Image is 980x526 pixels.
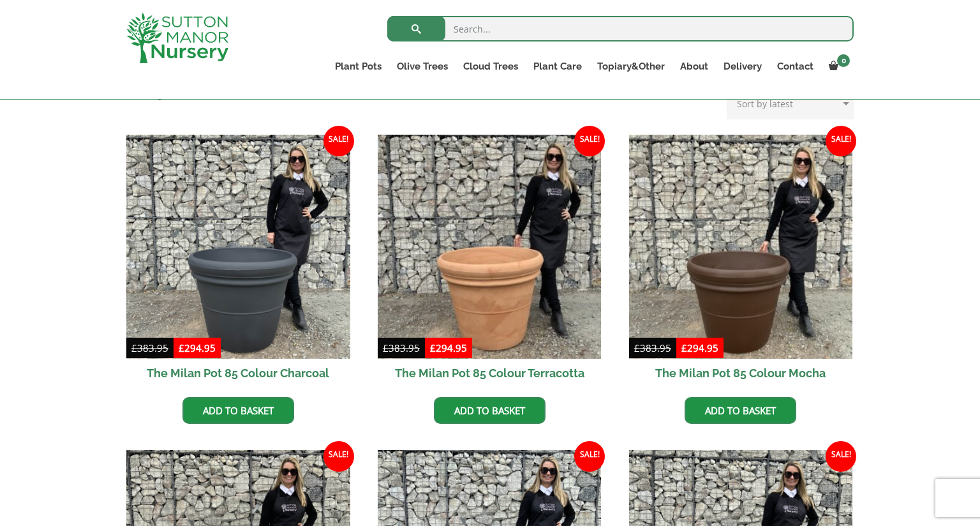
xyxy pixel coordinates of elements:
a: Plant Pots [327,57,389,75]
img: The Milan Pot 85 Colour Terracotta [378,135,602,359]
span: Sale! [826,126,856,156]
bdi: 294.95 [681,342,718,354]
bdi: 294.95 [430,342,467,354]
a: Sale! The Milan Pot 85 Colour Mocha [629,135,853,387]
bdi: 294.95 [179,342,216,354]
span: £ [179,342,184,354]
span: Sale! [826,441,856,472]
h2: The Milan Pot 85 Colour Charcoal [126,359,350,387]
span: Sale! [574,441,605,472]
a: Olive Trees [389,57,456,75]
input: Search... [387,16,854,41]
h2: The Milan Pot 85 Colour Terracotta [378,359,602,387]
img: The Milan Pot 85 Colour Mocha [629,135,853,359]
h2: The Milan Pot 85 Colour Mocha [629,359,853,387]
span: £ [634,342,640,354]
span: £ [430,342,436,354]
span: Sale! [323,126,354,156]
span: 0 [837,54,850,67]
span: £ [131,342,137,354]
a: Topiary&Other [590,57,672,75]
a: Add to basket: “The Milan Pot 85 Colour Charcoal” [182,397,294,424]
bdi: 383.95 [383,342,420,354]
img: The Milan Pot 85 Colour Charcoal [126,135,350,359]
a: Cloud Trees [456,57,526,75]
a: Plant Care [526,57,590,75]
a: Delivery [716,57,769,75]
a: 0 [821,57,854,75]
a: Add to basket: “The Milan Pot 85 Colour Terracotta” [434,397,546,424]
select: Shop order [727,87,854,119]
span: £ [383,342,389,354]
bdi: 383.95 [131,342,168,354]
span: £ [681,342,687,354]
span: Sale! [323,441,354,472]
span: Sale! [574,126,605,156]
a: Sale! The Milan Pot 85 Colour Terracotta [378,135,602,387]
a: Add to basket: “The Milan Pot 85 Colour Mocha” [685,397,796,424]
a: Contact [769,57,821,75]
a: Sale! The Milan Pot 85 Colour Charcoal [126,135,350,387]
a: About [672,57,716,75]
bdi: 383.95 [634,342,671,354]
img: logo [126,13,228,63]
